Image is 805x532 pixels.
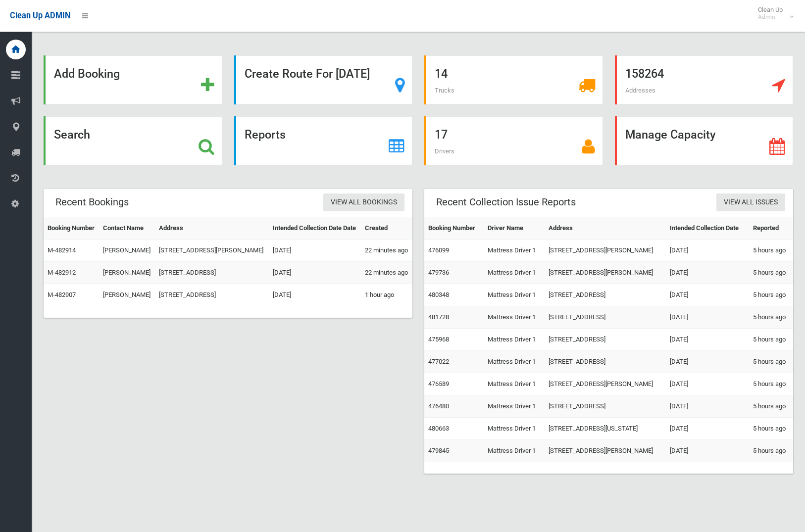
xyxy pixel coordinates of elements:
td: [DATE] [666,440,749,462]
span: Trucks [435,87,454,94]
td: [STREET_ADDRESS] [545,306,666,329]
td: 5 hours ago [749,373,793,395]
span: Clean Up ADMIN [10,11,70,20]
a: M-482912 [48,269,76,276]
a: 475968 [428,336,449,343]
td: [STREET_ADDRESS][PERSON_NAME] [545,373,666,395]
a: View All Issues [716,193,785,212]
th: Created [361,217,412,240]
td: [STREET_ADDRESS] [155,284,268,306]
td: [DATE] [666,262,749,284]
strong: Add Booking [54,67,120,81]
td: Mattress Driver 1 [484,373,544,395]
a: Create Route For [DATE] [234,55,413,104]
th: Intended Collection Date Date [269,217,361,240]
a: 14 Trucks [424,55,603,104]
strong: 14 [435,67,448,81]
td: Mattress Driver 1 [484,329,544,351]
td: [STREET_ADDRESS] [545,395,666,418]
td: Mattress Driver 1 [484,262,544,284]
strong: Search [54,128,90,142]
th: Address [155,217,268,240]
td: [STREET_ADDRESS][PERSON_NAME] [545,240,666,262]
td: [STREET_ADDRESS] [155,262,268,284]
td: [DATE] [666,240,749,262]
td: [STREET_ADDRESS] [545,284,666,306]
td: [PERSON_NAME] [99,284,155,306]
td: [DATE] [269,284,361,306]
td: [STREET_ADDRESS] [545,351,666,373]
td: 5 hours ago [749,329,793,351]
strong: Create Route For [DATE] [245,67,370,81]
td: [STREET_ADDRESS][PERSON_NAME] [545,440,666,462]
a: 17 Drivers [424,116,603,165]
th: Reported [749,217,793,240]
th: Contact Name [99,217,155,240]
td: 5 hours ago [749,440,793,462]
td: [DATE] [666,306,749,329]
td: [DATE] [269,262,361,284]
td: Mattress Driver 1 [484,418,544,440]
td: Mattress Driver 1 [484,395,544,418]
a: M-482907 [48,291,76,298]
th: Address [545,217,666,240]
td: [DATE] [666,373,749,395]
th: Booking Number [424,217,484,240]
td: 5 hours ago [749,351,793,373]
td: [STREET_ADDRESS][PERSON_NAME] [545,262,666,284]
td: 5 hours ago [749,395,793,418]
td: 5 hours ago [749,284,793,306]
td: Mattress Driver 1 [484,284,544,306]
a: M-482914 [48,246,76,254]
th: Booking Number [44,217,99,240]
td: 1 hour ago [361,284,412,306]
header: Recent Collection Issue Reports [424,193,588,212]
td: Mattress Driver 1 [484,306,544,329]
a: Reports [234,116,413,165]
th: Driver Name [484,217,544,240]
td: [DATE] [666,329,749,351]
span: Clean Up [753,6,793,21]
strong: 17 [435,128,448,142]
a: 479736 [428,269,449,276]
a: 477022 [428,358,449,365]
a: Search [44,116,222,165]
a: 476480 [428,402,449,410]
span: Addresses [625,87,655,94]
td: 5 hours ago [749,262,793,284]
a: 479845 [428,447,449,454]
td: 5 hours ago [749,418,793,440]
td: [PERSON_NAME] [99,240,155,262]
td: Mattress Driver 1 [484,351,544,373]
td: [DATE] [666,395,749,418]
td: [STREET_ADDRESS][US_STATE] [545,418,666,440]
td: Mattress Driver 1 [484,240,544,262]
td: [DATE] [666,351,749,373]
strong: Reports [245,128,286,142]
span: Drivers [435,147,454,155]
a: 158264 Addresses [615,55,794,104]
td: [PERSON_NAME] [99,262,155,284]
td: 22 minutes ago [361,262,412,284]
td: [STREET_ADDRESS][PERSON_NAME] [155,240,268,262]
strong: 158264 [625,67,664,81]
small: Admin [758,13,783,21]
td: [DATE] [666,284,749,306]
a: 476589 [428,380,449,387]
a: View All Bookings [323,193,404,212]
a: 476099 [428,246,449,254]
td: 5 hours ago [749,306,793,329]
header: Recent Bookings [44,193,141,212]
a: 480348 [428,291,449,298]
th: Intended Collection Date [666,217,749,240]
a: Add Booking [44,55,222,104]
a: 481728 [428,313,449,321]
a: Manage Capacity [615,116,794,165]
td: [STREET_ADDRESS] [545,329,666,351]
td: [DATE] [269,240,361,262]
td: Mattress Driver 1 [484,440,544,462]
td: [DATE] [666,418,749,440]
a: 480663 [428,425,449,432]
strong: Manage Capacity [625,128,715,142]
td: 22 minutes ago [361,240,412,262]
